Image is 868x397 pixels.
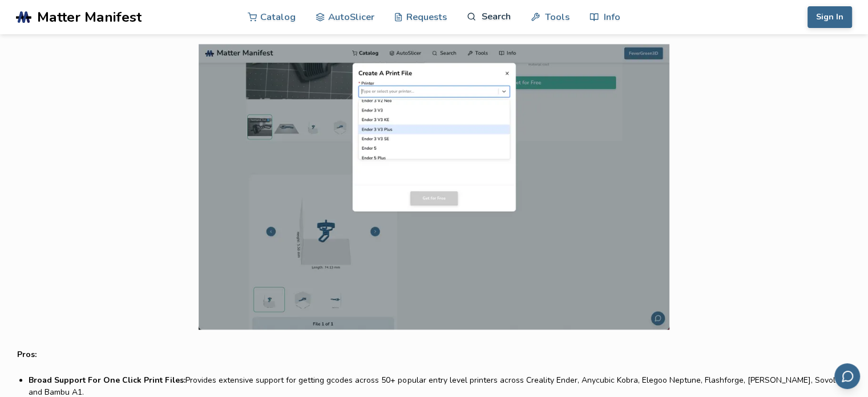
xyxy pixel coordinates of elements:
[834,363,860,389] button: Send feedback via email
[17,349,37,360] strong: Pros:
[808,6,852,28] button: Sign In
[29,375,185,386] strong: Broad Support For One Click Print Files:
[37,9,142,25] span: Matter Manifest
